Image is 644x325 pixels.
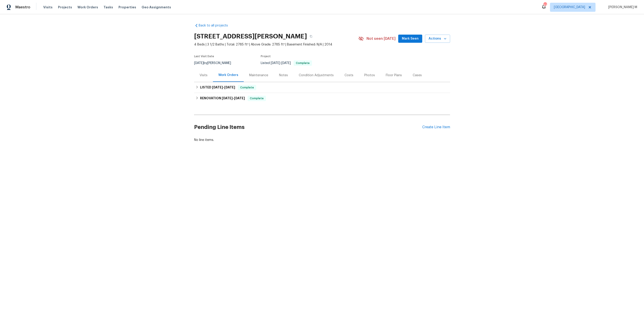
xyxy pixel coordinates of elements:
a: Back to all projects [194,23,238,28]
span: [PERSON_NAME] M [606,5,637,9]
span: [DATE] [194,62,204,65]
span: [GEOGRAPHIC_DATA] [554,5,585,9]
div: Photos [364,73,375,78]
div: 57 [543,3,547,7]
div: Cases [413,73,422,78]
div: Costs [345,73,353,78]
h6: RENOVATION [200,96,245,101]
div: RENOVATION [DATE]-[DATE]Complete [194,93,450,104]
span: Listed [261,62,312,65]
div: No line items. [194,138,450,142]
h2: Pending Line Items [194,117,422,138]
div: Create Line Item [422,125,450,129]
span: Last Visit Date [194,55,214,58]
span: - [271,62,291,65]
span: [DATE] [224,86,235,89]
div: Work Orders [218,73,238,77]
span: Complete [294,62,311,64]
span: Not seen [DATE] [367,36,396,41]
div: Condition Adjustments [299,73,334,78]
div: Floor Plans [386,73,402,78]
h2: [STREET_ADDRESS][PERSON_NAME] [194,34,307,39]
button: Mark Seen [398,35,422,43]
span: Work Orders [77,5,98,9]
span: Project [261,55,271,58]
div: by [PERSON_NAME] [194,60,236,66]
span: Actions [429,36,446,42]
span: [DATE] [234,97,245,100]
span: [DATE] [212,86,223,89]
span: Maestro [15,5,30,9]
span: - [222,97,245,100]
span: Properties [118,5,136,9]
span: [DATE] [222,97,233,100]
span: Tasks [104,6,113,9]
span: Visits [43,5,53,9]
span: - [212,86,235,89]
span: Mark Seen [402,36,419,42]
h6: LISTED [200,85,235,90]
span: Complete [248,96,265,101]
div: Notes [279,73,288,78]
span: Projects [58,5,72,9]
span: [DATE] [281,62,291,65]
div: LISTED [DATE]-[DATE]Complete [194,82,450,93]
span: Complete [238,85,256,90]
button: Actions [425,35,450,43]
button: Copy Address [307,32,315,40]
div: Visits [200,73,207,78]
span: Geo Assignments [142,5,171,9]
div: Maintenance [249,73,268,78]
span: 4 Beds | 3 1/2 Baths | Total: 2785 ft² | Above Grade: 2785 ft² | Basement Finished: N/A | 2014 [194,42,358,47]
span: [DATE] [271,62,280,65]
